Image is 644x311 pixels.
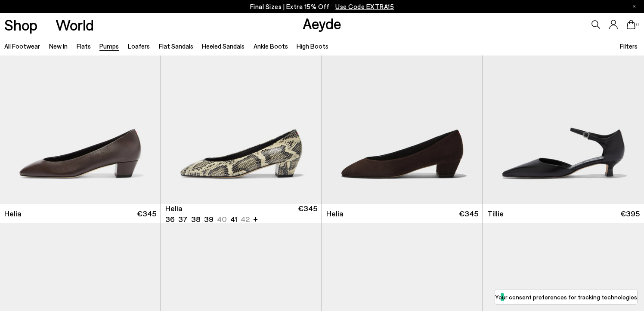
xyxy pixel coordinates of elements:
[128,42,150,50] a: Loafers
[202,42,245,50] a: Heeled Sandals
[161,2,322,204] a: Next slide Previous slide
[495,289,637,304] button: Your consent preferences for tracking technologies
[191,214,201,225] li: 38
[165,214,175,225] li: 36
[459,208,478,219] span: €345
[495,293,637,302] label: Your consent preferences for tracking technologies
[161,204,322,223] a: Helia 36 37 38 39 40 41 42 + €345
[230,214,237,225] li: 41
[165,214,247,225] ul: variant
[137,208,156,219] span: €345
[159,42,193,50] a: Flat Sandals
[326,208,344,219] span: Helia
[4,208,22,219] span: Helia
[303,14,341,32] a: Aeyde
[178,214,188,225] li: 37
[165,203,183,214] span: Helia
[322,204,483,223] a: Helia €345
[487,208,504,219] span: Tillie
[253,213,258,225] li: +
[620,42,638,50] span: Filters
[254,42,288,50] a: Ankle Boots
[56,17,94,32] a: World
[250,1,394,12] p: Final Sizes | Extra 15% Off
[204,214,214,225] li: 39
[483,2,644,204] img: Tillie Ankle Strap Pumps
[298,203,317,225] span: €345
[483,204,644,223] a: Tillie €395
[4,17,37,32] a: Shop
[635,22,640,27] span: 0
[161,2,322,204] div: 1 / 6
[627,20,635,29] a: 0
[161,2,322,204] img: Helia Low-Cut Pumps
[77,42,91,50] a: Flats
[335,3,394,10] span: Navigate to /collections/ss25-final-sizes
[49,42,68,50] a: New In
[322,2,483,204] img: Helia Suede Low-Cut Pumps
[620,208,640,219] span: €395
[99,42,119,50] a: Pumps
[4,42,40,50] a: All Footwear
[297,42,328,50] a: High Boots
